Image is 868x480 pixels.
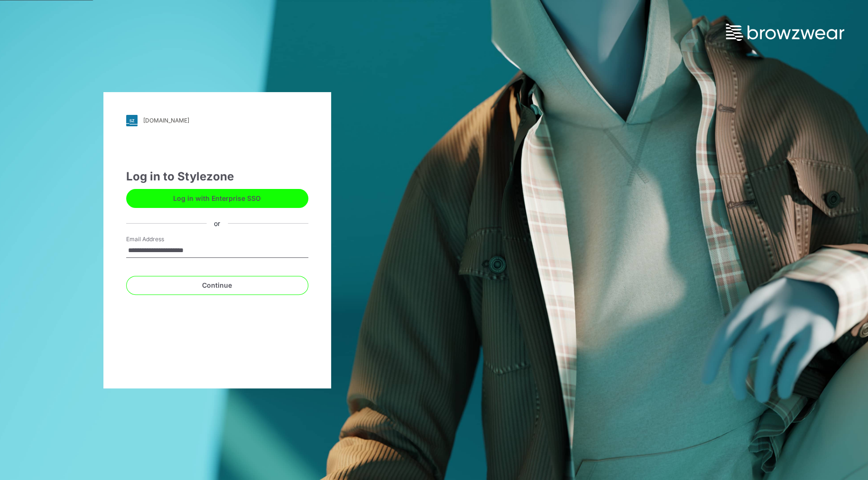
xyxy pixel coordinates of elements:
[126,115,138,126] img: svg+xml;base64,PHN2ZyB3aWR0aD0iMjgiIGhlaWdodD0iMjgiIHZpZXdCb3g9IjAgMCAyOCAyOCIgZmlsbD0ibm9uZSIgeG...
[126,189,308,208] button: Log in with Enterprise SSO
[126,115,308,126] a: [DOMAIN_NAME]
[206,218,228,228] div: or
[126,235,193,244] label: Email Address
[126,168,308,185] div: Log in to Stylezone
[126,276,308,295] button: Continue
[726,24,844,41] img: browzwear-logo.73288ffb.svg
[143,117,189,124] div: [DOMAIN_NAME]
